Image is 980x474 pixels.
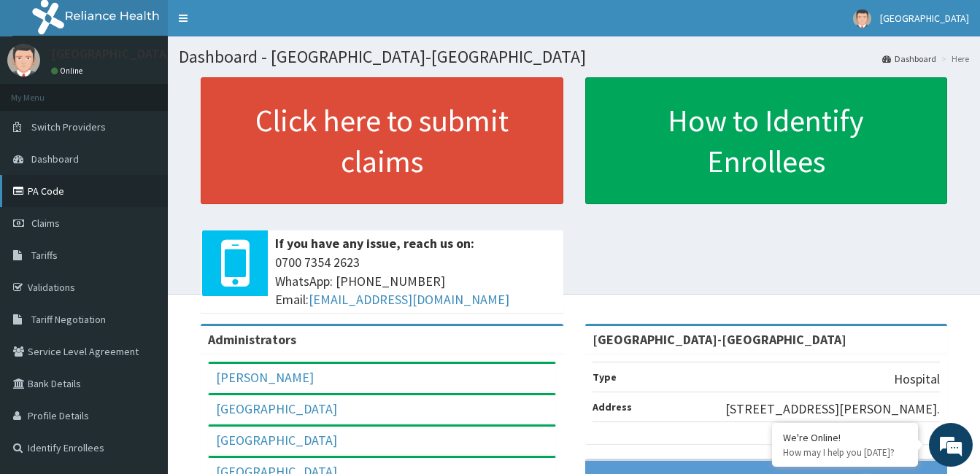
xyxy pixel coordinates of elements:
[31,313,106,326] span: Tariff Negotiation
[853,9,871,28] img: User Image
[938,53,969,65] li: Here
[894,370,940,389] p: Hospital
[216,369,314,386] a: [PERSON_NAME]
[882,53,936,65] a: Dashboard
[593,400,632,413] b: Address
[216,400,337,417] a: [GEOGRAPHIC_DATA]
[585,77,948,204] a: How to Identify Enrollees
[593,370,617,384] b: Type
[7,44,40,77] img: User Image
[216,432,337,448] a: [GEOGRAPHIC_DATA]
[179,47,969,66] h1: Dashboard - [GEOGRAPHIC_DATA]-[GEOGRAPHIC_DATA]
[31,152,79,166] span: Dashboard
[783,431,907,444] div: We're Online!
[275,235,474,252] b: If you have any issue, reach us on:
[31,217,60,230] span: Claims
[783,446,907,459] p: How may I help you today?
[31,120,106,133] span: Switch Providers
[201,77,563,204] a: Click here to submit claims
[51,47,171,61] p: [GEOGRAPHIC_DATA]
[309,291,509,308] a: [EMAIL_ADDRESS][DOMAIN_NAME]
[31,249,58,262] span: Tariffs
[725,400,940,419] p: [STREET_ADDRESS][PERSON_NAME].
[880,12,969,25] span: [GEOGRAPHIC_DATA]
[51,66,86,76] a: Online
[275,253,556,309] span: 0700 7354 2623 WhatsApp: [PHONE_NUMBER] Email:
[593,331,846,348] strong: [GEOGRAPHIC_DATA]-[GEOGRAPHIC_DATA]
[208,331,296,348] b: Administrators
